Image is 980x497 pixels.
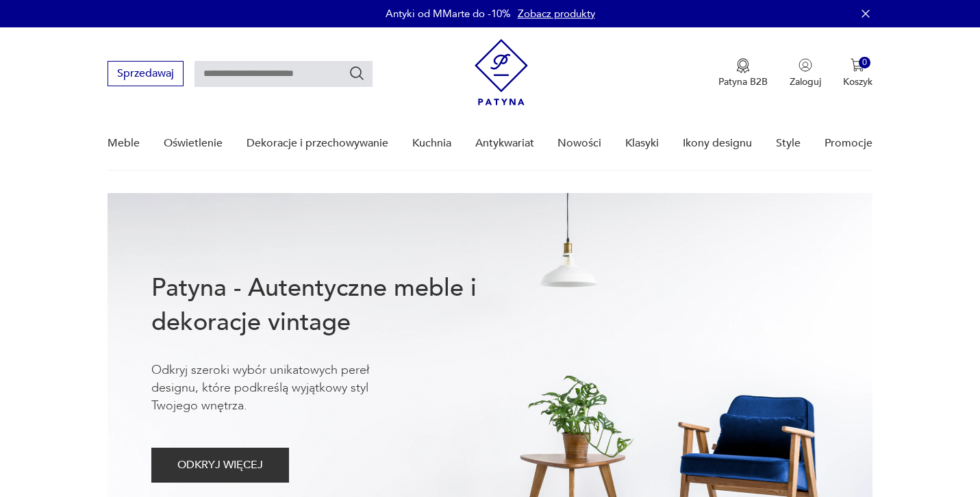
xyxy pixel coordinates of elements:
[108,70,184,79] a: Sprzedawaj
[247,117,388,170] a: Dekoracje i przechowywanie
[718,75,768,88] p: Patyna B2B
[843,75,872,88] p: Koszyk
[386,7,511,21] p: Antyki od MMarte do -10%
[825,117,872,170] a: Promocje
[859,57,870,68] div: 0
[108,61,184,86] button: Sprzedawaj
[475,117,534,170] a: Antykwariat
[349,65,365,81] button: Szukaj
[851,58,864,72] img: Ikona koszyka
[790,75,821,88] p: Zaloguj
[790,58,821,88] button: Zaloguj
[625,117,659,170] a: Klasyki
[151,461,289,471] a: ODKRYJ WIĘCEJ
[557,117,601,170] a: Nowości
[799,58,812,72] img: Ikonka użytkownika
[475,39,528,105] img: Patyna - sklep z meblami i dekoracjami vintage
[164,117,223,170] a: Oświetlenie
[518,7,595,21] a: Zobacz produkty
[108,117,140,170] a: Meble
[718,58,768,88] button: Patyna B2B
[718,58,768,88] a: Ikona medaluPatyna B2B
[683,117,752,170] a: Ikony designu
[151,361,412,415] p: Odkryj szeroki wybór unikatowych pereł designu, które podkreślą wyjątkowy styl Twojego wnętrza.
[151,448,289,483] button: ODKRYJ WIĘCEJ
[151,271,521,340] h1: Patyna - Autentyczne meble i dekoracje vintage
[776,117,801,170] a: Style
[412,117,451,170] a: Kuchnia
[843,58,872,88] button: 0Koszyk
[736,58,750,73] img: Ikona medalu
